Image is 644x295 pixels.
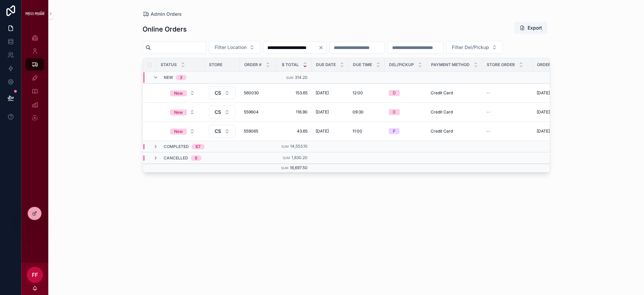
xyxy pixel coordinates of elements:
[180,75,182,80] div: 3
[282,62,299,67] span: $ Total
[353,129,362,134] span: 11:00
[164,75,173,80] span: New
[244,129,272,134] a: 559065
[353,62,372,67] span: Due Time
[316,109,344,115] a: [DATE]
[215,128,221,135] span: CS
[486,109,529,115] a: --
[393,128,395,134] div: P
[316,129,344,134] a: [DATE]
[209,62,222,67] span: Store
[295,75,308,80] span: 314.20
[215,109,221,115] span: CS
[431,90,453,96] span: Credit Card
[151,11,182,17] span: Admin Orders
[316,129,329,134] span: [DATE]
[316,62,336,67] span: Due Date
[209,41,260,54] button: Select Button
[537,129,579,134] a: [DATE] 1:16 pm
[353,129,381,134] a: 11:00
[452,44,489,51] span: Filter Del/Pickup
[353,90,381,96] a: 12:00
[431,109,453,115] span: Credit Card
[209,86,236,100] a: Select Button
[291,155,308,160] span: 1,830.20
[487,62,515,67] span: Store Order
[281,166,288,170] small: Sum
[164,87,201,99] a: Select Button
[431,109,478,115] a: Credit Card
[244,62,262,67] span: Order #
[164,155,188,161] span: Cancelled
[174,90,183,96] div: New
[537,90,579,96] a: [DATE] 9:30 pm
[280,90,308,96] a: 153.65
[164,125,201,138] a: Select Button
[353,90,363,96] span: 12:00
[393,90,396,96] div: D
[431,129,453,134] span: Credit Card
[537,129,565,134] span: [DATE] 1:16 pm
[165,125,200,137] button: Select Button
[316,109,329,115] span: [DATE]
[486,129,529,134] a: --
[195,155,198,161] div: 6
[389,128,423,134] a: P
[537,90,566,96] span: [DATE] 9:30 pm
[446,41,503,54] button: Select Button
[286,76,293,80] small: Sum
[486,129,490,134] span: --
[537,109,566,115] span: [DATE] 11:17 am
[209,125,235,138] button: Select Button
[165,87,200,99] button: Select Button
[353,109,381,115] a: 09:30
[196,144,201,149] div: 67
[209,105,236,119] a: Select Button
[165,106,200,118] button: Select Button
[215,44,247,51] span: Filter Location
[486,109,490,115] span: --
[431,62,470,67] span: Payment Method
[164,106,201,118] a: Select Button
[318,45,326,50] button: Clear
[281,145,289,148] small: Sum
[32,271,38,279] span: FF
[244,90,272,96] a: 560030
[143,11,182,17] a: Admin Orders
[21,27,48,133] div: scrollable content
[353,109,364,115] span: 09:30
[244,109,272,115] a: 559604
[215,90,221,96] span: CS
[316,90,329,96] span: [DATE]
[209,125,236,138] a: Select Button
[514,22,547,34] button: Export
[209,87,235,99] button: Select Button
[537,62,568,67] span: Order Placed
[174,109,183,115] div: New
[143,24,187,34] h1: Online Orders
[209,106,235,118] button: Select Button
[486,90,490,96] span: --
[389,109,423,115] a: D
[537,109,579,115] a: [DATE] 11:17 am
[174,129,183,135] div: New
[486,90,529,96] a: --
[25,11,44,16] img: App logo
[280,129,308,134] a: 43.65
[290,144,308,149] span: 14,553.10
[431,90,478,96] a: Credit Card
[393,109,396,115] div: D
[290,165,308,170] span: 16,697.50
[283,156,290,160] small: Sum
[161,62,177,67] span: Status
[280,109,308,115] a: 116.90
[389,90,423,96] a: D
[389,62,414,67] span: Del/Pickup
[316,90,344,96] a: [DATE]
